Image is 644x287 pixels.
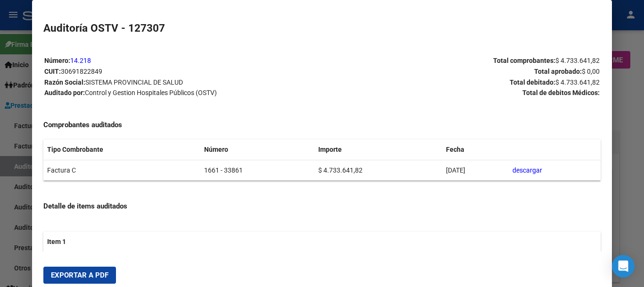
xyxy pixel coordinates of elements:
p: Número: [44,55,322,66]
span: $ 4.733.641,82 [555,57,600,64]
a: descargar [512,166,542,174]
button: Exportar a PDF [43,267,116,284]
span: SISTEMA PROVINCIAL DE SALUD [85,78,183,86]
h4: Comprobantes auditados [43,120,600,130]
th: Importe [314,139,442,160]
span: $ 4.733.641,82 [555,78,600,86]
p: CUIT: [44,66,322,77]
td: $ 4.733.641,82 [314,160,442,181]
th: Fecha [442,139,509,160]
span: Control y Gestion Hospitales Públicos (OSTV) [85,89,217,96]
span: $ 0,00 [582,68,600,75]
p: Total de debitos Médicos: [322,87,600,98]
p: Total aprobado: [322,66,600,77]
p: Total comprobantes: [322,55,600,66]
p: Auditado por: [44,87,322,98]
td: [DATE] [442,160,509,181]
th: Tipo Combrobante [43,139,200,160]
span: 30691822849 [61,68,102,75]
strong: Item 1 [47,238,66,245]
td: 1661 - 33861 [200,160,314,181]
div: Open Intercom Messenger [612,255,635,278]
th: Número [200,139,314,160]
td: Factura C [43,160,200,181]
span: Exportar a PDF [51,271,108,279]
p: Total debitado: [322,77,600,88]
h2: Auditoría OSTV - 127307 [43,20,600,36]
h4: Detalle de items auditados [43,201,600,212]
p: Razón Social: [44,77,322,88]
a: 14.218 [70,57,91,64]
